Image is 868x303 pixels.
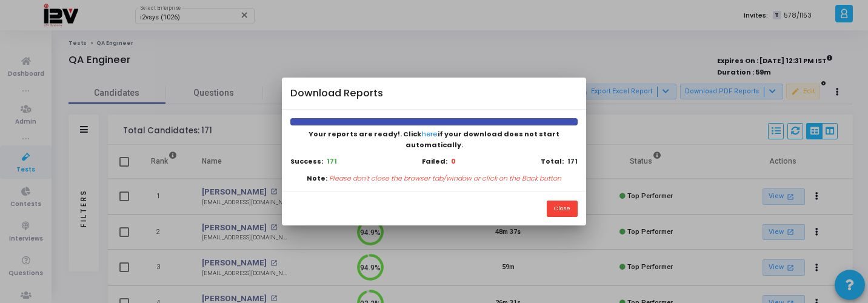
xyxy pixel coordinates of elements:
b: 0 [451,156,456,167]
b: Failed: [422,156,447,167]
b: Success: [290,156,323,166]
button: here [421,128,438,140]
button: Close [547,201,578,217]
b: 171 [567,156,578,166]
b: Total: [541,156,564,166]
p: Please don’t close the browser tab/window or click on the Back button [329,173,561,184]
h4: Download Reports [290,86,383,101]
b: Note: [307,173,327,184]
span: Your reports are ready!. Click if your download does not start automatically. [309,129,559,150]
b: 171 [327,156,337,166]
